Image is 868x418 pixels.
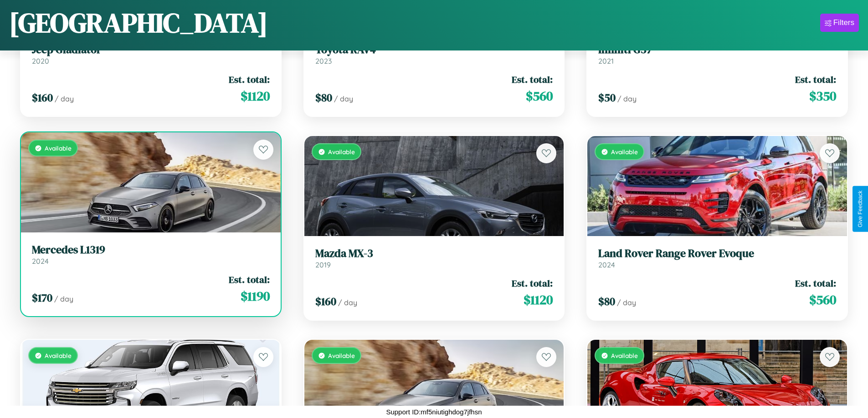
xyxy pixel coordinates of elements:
[54,294,73,303] span: / day
[598,247,836,269] a: Land Rover Range Rover Evoque2024
[524,291,553,309] span: $ 1120
[338,298,357,307] span: / day
[598,247,836,260] h3: Land Rover Range Rover Evoque
[55,94,74,103] span: / day
[611,352,638,359] span: Available
[598,90,616,105] span: $ 50
[795,277,836,290] span: Est. total:
[315,56,332,65] span: 2023
[809,87,836,105] span: $ 350
[32,257,49,266] span: 2024
[512,277,553,290] span: Est. total:
[611,148,638,156] span: Available
[598,294,615,309] span: $ 80
[598,260,615,269] span: 2024
[857,191,863,227] div: Give Feedback
[32,56,49,65] span: 2020
[45,352,72,359] span: Available
[45,144,72,152] span: Available
[32,243,270,266] a: Mercedes L13192024
[315,43,553,65] a: Toyota RAV42023
[315,260,331,269] span: 2019
[9,4,268,41] h1: [GEOGRAPHIC_DATA]
[315,247,553,260] h3: Mazda MX-3
[32,43,270,65] a: Jeep Gladiator2020
[598,43,836,65] a: Infiniti G372021
[32,290,52,305] span: $ 170
[328,352,355,359] span: Available
[386,406,482,418] p: Support ID: mf5niutighdog7jfhsn
[315,90,332,105] span: $ 80
[617,94,637,103] span: / day
[795,73,836,86] span: Est. total:
[820,14,859,32] button: Filters
[241,287,270,305] span: $ 1190
[617,298,636,307] span: / day
[833,18,854,27] div: Filters
[328,148,355,156] span: Available
[241,87,270,105] span: $ 1120
[526,87,553,105] span: $ 560
[32,243,270,257] h3: Mercedes L1319
[315,294,336,309] span: $ 160
[229,273,270,286] span: Est. total:
[512,73,553,86] span: Est. total:
[334,94,353,103] span: / day
[229,73,270,86] span: Est. total:
[598,56,614,65] span: 2021
[315,247,553,269] a: Mazda MX-32019
[32,90,53,105] span: $ 160
[809,291,836,309] span: $ 560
